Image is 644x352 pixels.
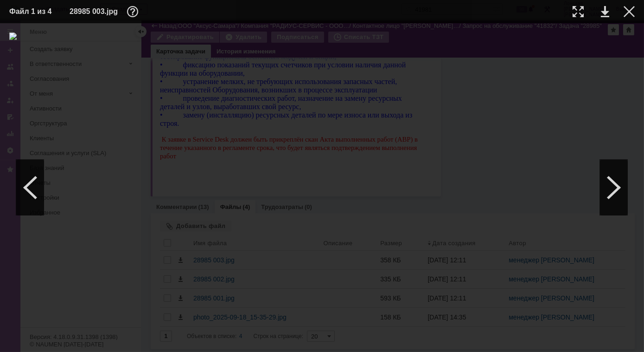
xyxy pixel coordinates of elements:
[16,160,44,215] div: Предыдущий файл
[624,6,635,17] div: Закрыть окно (Esc)
[23,323,170,331] span: чистку роликов захвата и регистрации бумаги,
[9,33,635,343] img: download
[19,98,230,113] font: ООО «Фирма «Радиус-Сервис» (офис) - [GEOGRAPHIC_DATA], г. [STREET_ADDRESS][PERSON_NAME] -
[23,314,121,322] span: чистку стекла экспонирования,
[70,6,141,17] div: 28985 003.jpg
[19,98,255,113] span: режим работы с 8-00 до 17,00
[19,66,256,98] span: режим работы с 7-30 до 16-00
[9,8,56,15] div: Файл 1 из 4
[127,6,141,17] div: Дополнительная информация о файле (F11)
[600,160,628,215] div: Следующий файл
[573,6,584,17] div: Увеличить масштаб
[93,281,127,289] span: включают:
[601,6,609,17] div: Скачать файл
[19,66,253,90] font: ООО «Фирма «Радиус-Сервис» (Производство) - [GEOGRAPHIC_DATA], [GEOGRAPHIC_DATA], [GEOGRAPHIC_DAT...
